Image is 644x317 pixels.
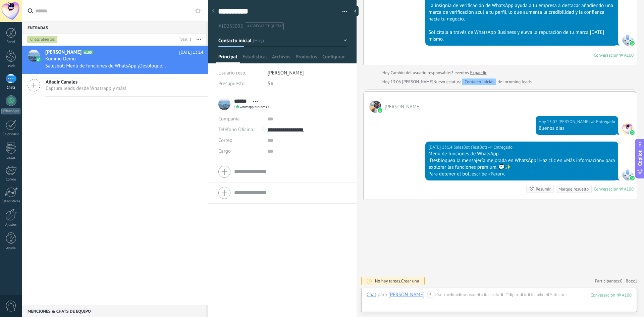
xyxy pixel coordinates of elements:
span: #agregar etiquetas [248,24,283,29]
div: Presupuesto [218,78,263,89]
div: No hay tareas. [375,278,419,284]
img: icon [36,57,41,62]
div: Panel [1,40,21,44]
span: SalesBot [622,34,634,46]
span: Juan Martinez [402,79,433,85]
div: WhatsApp [1,108,20,114]
span: Bots: [626,278,637,284]
span: Salesbot: Menú de funciones de WhatsApp ¡Desbloquea la mensajería mejorada en WhatsApp! Haz clic ... [45,63,166,69]
img: waba.svg [378,108,382,113]
span: SalesBot (TestBot) [453,144,487,151]
span: 0 [620,278,623,284]
span: whatsapp business [240,105,267,109]
div: Entradas [22,21,206,34]
div: Ajustes [1,223,21,227]
span: [PERSON_NAME] [45,49,82,56]
div: № A100 [619,186,634,192]
div: Chats abiertos [28,36,57,44]
div: Contacto inicial [462,78,496,85]
span: Juan M [385,104,421,110]
span: : [425,292,426,298]
span: 1 [635,278,637,284]
div: Leads [1,64,21,68]
span: Juan Martinez [622,123,634,135]
div: Para detener el bot, escribe «Parar». [428,171,615,177]
span: Kommo Demo [45,56,76,62]
span: 2 eventos [451,69,469,76]
div: Estadísticas [1,199,21,204]
div: Hoy 13:06 [382,78,402,85]
div: de Incoming leads [433,78,532,85]
div: La insignia de verificación de WhatsApp ayuda a tu empresa a destacar añadiendo una marca de veri... [428,2,615,22]
a: Participantes:0 [595,278,622,284]
div: Ayuda [1,246,21,251]
div: Conversación [594,52,619,58]
div: Cambio del usuario responsable: [382,69,487,76]
span: Principal [218,54,237,63]
div: Solicítala a través de WhatsApp Business y eleva la reputación de tu marca [DATE] mismo. [428,29,615,43]
button: Correo [218,135,232,146]
div: ¡Desbloquea la mensajería mejorada en WhatsApp! Haz clic en «Más información» para explorar las f... [428,157,615,171]
span: Archivos [272,54,290,63]
span: Copilot [637,150,643,166]
div: № A100 [619,52,634,58]
span: Crear una [401,278,419,284]
div: Menciones & Chats de equipo [22,305,206,317]
span: Presupuesto [218,81,245,87]
img: waba.svg [630,130,635,135]
span: Cargo [218,149,231,154]
div: $ [268,78,347,89]
div: Usuario resp. [218,68,263,78]
div: Listas [1,156,21,160]
span: Entregado [596,118,615,125]
span: Correo [218,137,232,144]
div: [DATE] 13:14 [428,144,453,151]
div: Hoy 13:07 [539,118,558,125]
div: Calendario [1,132,21,137]
span: A100 [83,50,93,54]
span: #10235092 [218,23,243,30]
div: Cargo [218,146,262,157]
a: Expandir [470,69,487,76]
div: Conversación [594,186,619,192]
span: SalesBot [622,168,634,180]
span: Nuevo estatus: [433,78,461,85]
span: Juan M [369,101,381,113]
img: waba.svg [630,41,635,46]
span: Estadísticas [243,54,267,63]
div: 100 [591,292,632,298]
a: avataricon[PERSON_NAME]A100[DATE] 13:14Kommo DemoSalesbot: Menú de funciones de WhatsApp ¡Desbloq... [22,46,208,74]
span: Captura leads desde Whatsapp y más! [46,85,126,92]
div: Hoy [382,69,391,76]
div: Compañía [218,114,262,124]
div: Correo [1,177,21,182]
div: Ocultar [352,6,359,16]
span: para [378,292,387,298]
button: Más [192,34,206,46]
div: Menú de funciones de WhatsApp [428,151,615,157]
span: Productos [296,54,317,63]
img: waba.svg [630,176,635,180]
div: Juan M [388,292,425,298]
span: Entregado [493,144,513,151]
div: Chats [1,86,21,90]
span: Usuario resp. [218,70,246,76]
div: Resumir [536,186,551,192]
span: Configurar [322,54,344,63]
div: Marque resuelto [558,186,589,192]
span: Añadir Canales [46,79,126,85]
div: Buenos dias [539,125,615,132]
span: [PERSON_NAME] [268,70,304,76]
span: Teléfono Oficina [218,126,253,133]
span: Juan Martinez (Oficina de Venta) [558,118,590,125]
span: [DATE] 13:14 [179,49,203,56]
div: Total: 1 [176,36,192,43]
button: Teléfono Oficina [218,124,253,135]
